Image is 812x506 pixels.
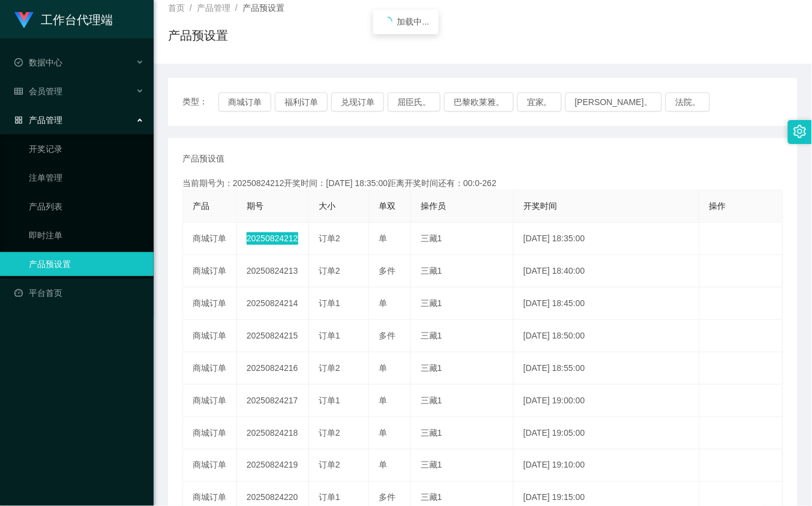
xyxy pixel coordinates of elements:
[379,201,395,211] span: 单双
[14,58,23,67] i: 图标： check-circle-o
[319,396,340,405] span: 订单1
[444,92,514,112] button: 巴黎欧莱雅。
[183,385,237,417] td: 商城订单
[411,255,514,288] td: 三藏1
[379,233,387,243] span: 单
[666,92,710,112] button: 法院。
[242,3,284,13] span: 产品预设置
[29,223,144,247] a: 即时注单
[168,3,185,13] span: 首页
[514,223,699,255] td: [DATE] 18:35:00
[237,417,309,450] td: 20250824218
[421,201,446,211] span: 操作员
[275,92,328,112] button: 福利订单
[379,428,387,438] span: 单
[29,166,144,190] a: 注单管理
[319,460,340,470] span: 订单2
[379,298,387,308] span: 单
[565,92,662,112] button: [PERSON_NAME]。
[237,385,309,417] td: 20250824217
[183,417,237,450] td: 商城订单
[14,14,113,24] a: 工作台代理端
[237,255,309,288] td: 20250824213
[379,396,387,405] span: 单
[14,116,23,124] i: 图标： AppStore-O
[237,288,309,320] td: 20250824214
[29,137,144,161] a: 开奖记录
[379,266,395,276] span: 多件
[14,12,34,29] img: logo.9652507e.png
[514,417,699,450] td: [DATE] 19:05:00
[411,450,514,482] td: 三藏1
[182,92,218,112] span: 类型：
[514,320,699,352] td: [DATE] 18:50:00
[183,288,237,320] td: 商城订单
[41,1,113,39] h1: 工作台代理端
[235,3,238,13] span: /
[183,255,237,288] td: 商城订单
[237,223,309,255] td: 20250824212
[183,320,237,352] td: 商城订单
[411,385,514,417] td: 三藏1
[514,352,699,385] td: [DATE] 18:55:00
[411,352,514,385] td: 三藏1
[379,493,395,502] span: 多件
[388,92,441,112] button: 屈臣氏。
[319,201,335,211] span: 大小
[183,223,237,255] td: 商城订单
[514,450,699,482] td: [DATE] 19:10:00
[411,320,514,352] td: 三藏1
[29,58,62,67] font: 数据中心
[379,331,395,340] span: 多件
[379,363,387,373] span: 单
[319,266,340,276] span: 订单2
[523,201,557,211] span: 开奖时间
[247,201,263,211] span: 期号
[218,92,271,112] button: 商城订单
[183,352,237,385] td: 商城订单
[793,125,807,138] i: 图标： 设置
[319,233,340,243] span: 订单2
[379,460,387,470] span: 单
[514,255,699,288] td: [DATE] 18:40:00
[168,26,228,44] h1: 产品预设置
[237,320,309,352] td: 20250824215
[319,363,340,373] span: 订单2
[197,3,230,13] span: 产品管理
[237,352,309,385] td: 20250824216
[331,92,384,112] button: 兑现订单
[514,385,699,417] td: [DATE] 19:00:00
[397,17,430,26] span: 加载中...
[182,152,224,165] span: 产品预设值
[29,252,144,276] a: 产品预设置
[29,194,144,218] a: 产品列表
[319,298,340,308] span: 订单1
[319,428,340,438] span: 订单2
[411,223,514,255] td: 三藏1
[190,3,192,13] span: /
[14,281,144,305] a: 图标： 仪表板平台首页
[183,450,237,482] td: 商城订单
[193,201,209,211] span: 产品
[29,86,62,96] font: 会员管理
[29,115,62,125] font: 产品管理
[514,288,699,320] td: [DATE] 18:45:00
[411,288,514,320] td: 三藏1
[319,493,340,502] span: 订单1
[517,92,562,112] button: 宜家。
[237,450,309,482] td: 20250824219
[383,17,392,26] i: icon: loading
[182,177,783,190] div: 当前期号为：20250824212开奖时间：[DATE] 18:35:00距离开奖时间还有：00:0-262
[709,201,726,211] span: 操作
[411,417,514,450] td: 三藏1
[14,87,23,95] i: 图标： table
[319,331,340,340] span: 订单1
